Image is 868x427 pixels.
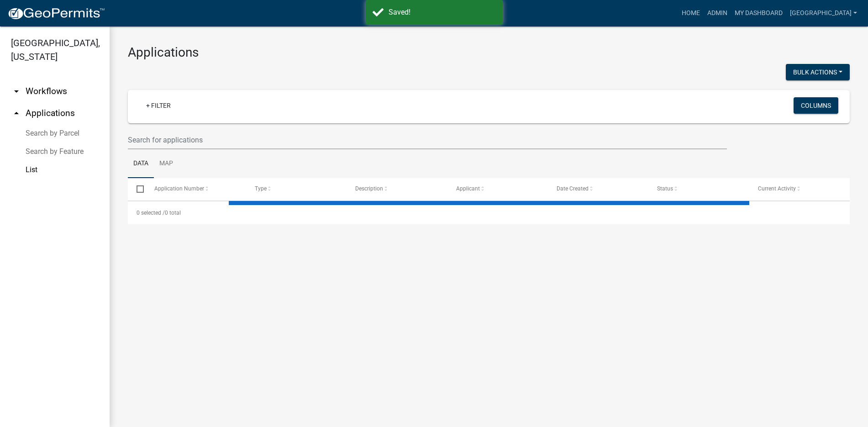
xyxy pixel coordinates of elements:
[678,5,704,22] a: Home
[11,86,22,97] i: arrow_drop_down
[145,178,246,200] datatable-header-cell: Application Number
[355,185,383,192] span: Description
[648,178,749,200] datatable-header-cell: Status
[139,97,178,114] a: + Filter
[447,178,548,200] datatable-header-cell: Applicant
[704,5,731,22] a: Admin
[731,5,786,22] a: My Dashboard
[749,178,850,200] datatable-header-cell: Current Activity
[786,5,861,22] a: [GEOGRAPHIC_DATA]
[128,45,850,60] h3: Applications
[128,201,850,224] div: 0 total
[456,185,480,192] span: Applicant
[657,185,673,192] span: Status
[389,7,496,18] div: Saved!
[128,149,154,179] a: Data
[246,178,347,200] datatable-header-cell: Type
[786,64,850,80] button: Bulk Actions
[557,185,589,192] span: Date Created
[794,97,838,114] button: Columns
[347,178,447,200] datatable-header-cell: Description
[255,185,267,192] span: Type
[548,178,648,200] datatable-header-cell: Date Created
[154,185,204,192] span: Application Number
[137,210,165,216] span: 0 selected /
[128,178,145,200] datatable-header-cell: Select
[758,185,796,192] span: Current Activity
[11,108,22,119] i: arrow_drop_up
[154,149,179,179] a: Map
[128,131,727,149] input: Search for applications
